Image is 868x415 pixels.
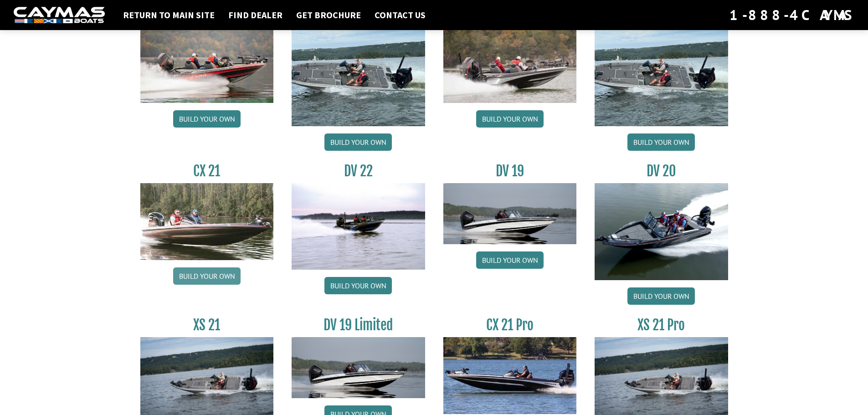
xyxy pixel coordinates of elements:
img: XS_20_resized.jpg [595,26,728,126]
a: Build your own [476,110,544,128]
img: CX-20Pro_thumbnail.jpg [443,26,577,103]
h3: CX 21 Pro [443,317,577,333]
a: Build your own [324,133,392,151]
a: Build your own [476,251,544,269]
img: CX-21Pro_thumbnail.jpg [443,337,577,414]
h3: DV 22 [292,163,425,179]
img: DV22_original_motor_cropped_for_caymas_connect.jpg [292,183,425,270]
h3: XS 21 Pro [595,317,728,333]
a: Build your own [173,110,241,128]
h3: CX 21 [140,163,274,179]
h3: DV 19 Limited [292,317,425,333]
img: dv-19-ban_from_website_for_caymas_connect.png [292,337,425,398]
img: white-logo-c9c8dbefe5ff5ceceb0f0178aa75bf4bb51f6bca0971e226c86eb53dfe498488.png [14,7,105,24]
a: Find Dealer [224,9,287,21]
h3: DV 19 [443,163,577,179]
img: DV_20_from_website_for_caymas_connect.png [595,183,728,280]
img: CX21_thumb.jpg [140,183,274,260]
a: Build your own [627,133,695,151]
img: dv-19-ban_from_website_for_caymas_connect.png [443,183,577,244]
img: CX-20_thumbnail.jpg [140,26,274,103]
a: Build your own [324,277,392,294]
a: Build your own [173,267,241,285]
a: Get Brochure [292,9,365,21]
a: Build your own [627,287,695,305]
h3: XS 21 [140,317,274,333]
a: Contact Us [370,9,430,21]
a: Return to main site [118,9,219,21]
h3: DV 20 [595,163,728,179]
div: 1-888-4CAYMAS [729,5,854,25]
img: XS_20_resized.jpg [292,26,425,126]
